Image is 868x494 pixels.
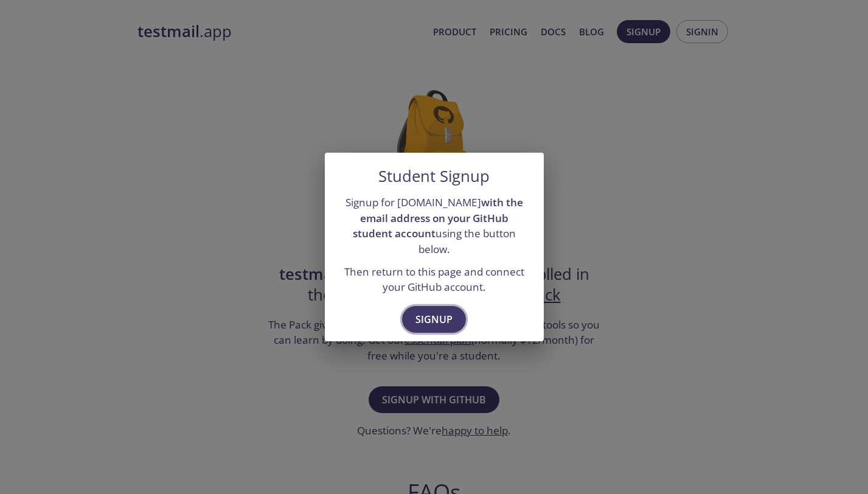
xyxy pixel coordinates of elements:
[402,306,466,333] button: Signup
[339,195,529,257] p: Signup for [DOMAIN_NAME] using the button below.
[353,195,523,240] strong: with the email address on your GitHub student account
[339,264,529,295] p: Then return to this page and connect your GitHub account.
[378,167,490,186] h5: Student Signup
[415,311,453,328] span: Signup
